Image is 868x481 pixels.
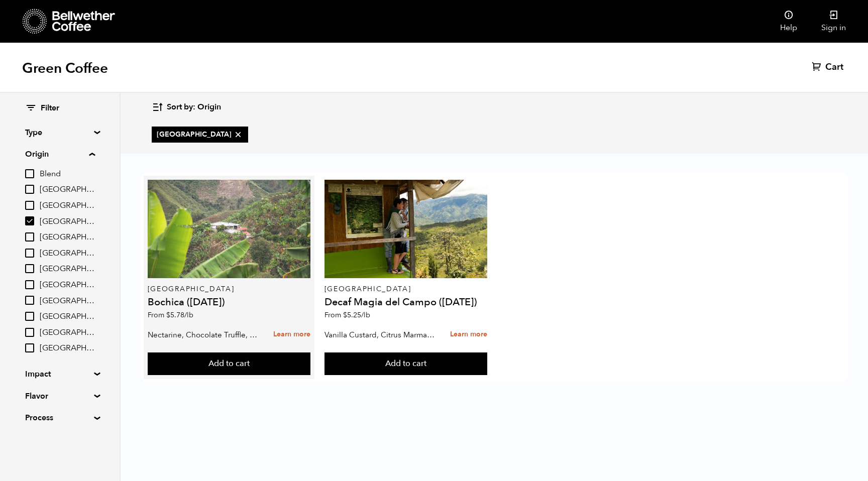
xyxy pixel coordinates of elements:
[157,130,243,140] span: [GEOGRAPHIC_DATA]
[324,352,488,376] button: Add to cart
[40,296,95,307] span: [GEOGRAPHIC_DATA]
[812,61,846,73] a: Cart
[184,310,193,320] span: /lb
[166,310,170,320] span: $
[166,310,193,320] bdi: 5.78
[40,311,95,322] span: [GEOGRAPHIC_DATA]
[40,343,95,354] span: [GEOGRAPHIC_DATA]
[324,297,488,307] h4: Decaf Magia del Campo ([DATE])
[41,103,59,114] span: Filter
[148,310,193,320] span: From
[25,148,95,160] summary: Origin
[40,280,95,291] span: [GEOGRAPHIC_DATA]
[148,352,311,376] button: Add to cart
[324,327,436,342] p: Vanilla Custard, Citrus Marmalade, Caramel
[273,324,310,345] a: Learn more
[25,201,34,210] input: [GEOGRAPHIC_DATA]
[361,310,370,320] span: /lb
[40,216,95,227] span: [GEOGRAPHIC_DATA]
[40,264,95,275] span: [GEOGRAPHIC_DATA]
[25,169,34,178] input: Blend
[40,200,95,211] span: [GEOGRAPHIC_DATA]
[25,185,34,194] input: [GEOGRAPHIC_DATA]
[148,327,259,342] p: Nectarine, Chocolate Truffle, Brown Sugar
[25,127,94,139] summary: Type
[152,95,221,119] button: Sort by: Origin
[25,264,34,273] input: [GEOGRAPHIC_DATA]
[25,249,34,258] input: [GEOGRAPHIC_DATA]
[40,169,95,180] span: Blend
[825,61,843,73] span: Cart
[25,343,34,352] input: [GEOGRAPHIC_DATA]
[25,328,34,337] input: [GEOGRAPHIC_DATA]
[167,102,221,113] span: Sort by: Origin
[343,310,370,320] bdi: 5.25
[324,310,370,320] span: From
[25,216,34,225] input: [GEOGRAPHIC_DATA]
[324,286,488,293] p: [GEOGRAPHIC_DATA]
[25,280,34,289] input: [GEOGRAPHIC_DATA]
[343,310,347,320] span: $
[148,286,311,293] p: [GEOGRAPHIC_DATA]
[25,390,94,402] summary: Flavor
[40,184,95,195] span: [GEOGRAPHIC_DATA]
[148,297,311,307] h4: Bochica ([DATE])
[22,59,108,77] h1: Green Coffee
[450,324,487,345] a: Learn more
[25,368,94,380] summary: Impact
[25,232,34,242] input: [GEOGRAPHIC_DATA]
[40,232,95,243] span: [GEOGRAPHIC_DATA]
[40,248,95,259] span: [GEOGRAPHIC_DATA]
[25,296,34,305] input: [GEOGRAPHIC_DATA]
[25,412,94,424] summary: Process
[25,312,34,321] input: [GEOGRAPHIC_DATA]
[40,327,95,338] span: [GEOGRAPHIC_DATA]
